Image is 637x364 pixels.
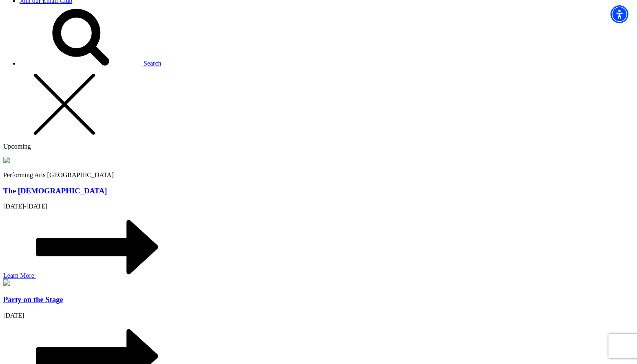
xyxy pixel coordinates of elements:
img: bom-meganav-279x150.jpg [3,157,10,163]
p: [DATE]-[DATE] [3,203,634,210]
img: pots25-meganav-279x150.jpg [3,279,10,286]
p: [DATE] [3,312,634,319]
a: The [DEMOGRAPHIC_DATA] [3,186,107,195]
p: Upcoming [3,143,634,150]
a: Search [20,60,161,67]
div: Accessibility Menu [610,5,628,23]
span: Learn More [3,272,34,279]
span: Search [144,60,161,67]
a: Learn More [3,272,158,279]
a: Party on the Stage [3,295,63,304]
p: Performing Arts [GEOGRAPHIC_DATA] [3,171,634,179]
